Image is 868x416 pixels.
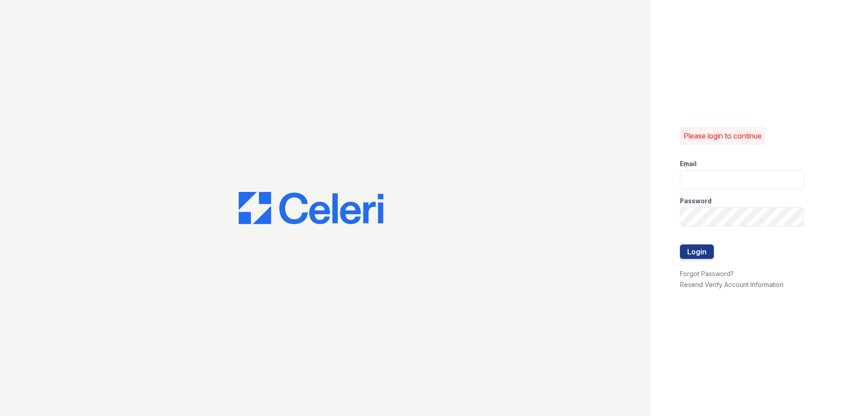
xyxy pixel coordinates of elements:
label: Password [680,196,712,206]
a: Forgot Password? [680,270,734,277]
p: Please login to continue [684,130,762,141]
button: Login [680,244,714,259]
label: Email [680,159,697,168]
a: Resend Verify Account Information [680,281,783,288]
img: CE_Logo_Blue-a8612792a0a2168367f1c8372b55b34899dd931a85d93a1a3d3e32e68fde9ad4.png [239,192,383,225]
